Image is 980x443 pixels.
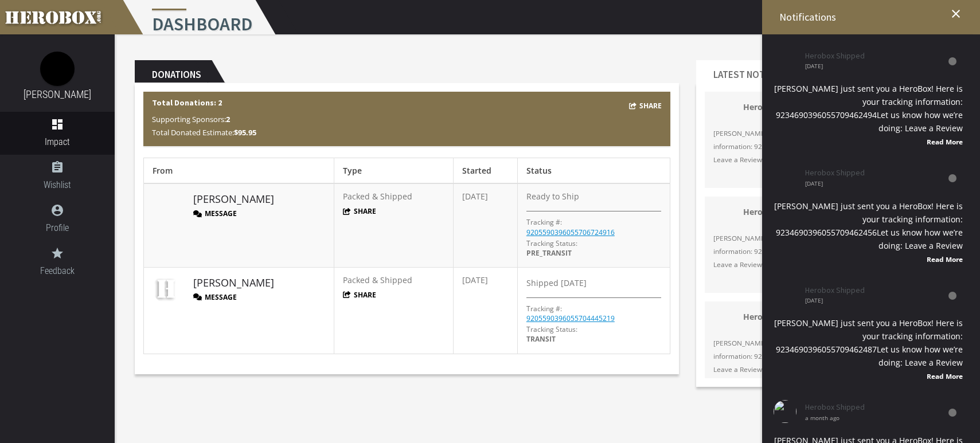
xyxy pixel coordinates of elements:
[453,267,517,354] td: [DATE]
[526,277,587,289] span: Shipped [DATE]
[343,206,376,216] button: Share
[779,10,836,23] span: Notifications
[713,271,943,284] a: Read More
[526,228,615,237] a: 9205590396055706724916
[927,254,963,264] a: Read More
[453,183,517,267] td: [DATE]
[526,334,556,344] span: TRANSIT
[927,137,963,146] a: Read More
[526,324,577,334] span: Tracking Status:
[343,191,412,202] span: Packed & Shipped
[50,117,64,131] i: dashboard
[805,415,954,421] span: a month ago
[713,336,943,376] span: [PERSON_NAME] just sent you a HeroBox! Here is your tracking information: 9234690396055709462487L...
[193,292,237,302] button: Message
[152,97,222,108] b: Total Donations: 2
[805,181,954,186] span: [DATE]
[629,99,662,112] button: Share
[713,207,736,230] img: 34099-202507161046300400.png
[774,49,797,72] img: 34099-202507161046300400.png
[193,192,274,207] a: [PERSON_NAME]
[774,283,797,306] img: 34099-202507161046300400.png
[526,248,572,258] span: PRE_TRANSIT
[805,168,954,177] h4: Herobox Shipped
[713,166,943,179] a: Read More
[135,60,212,83] h2: Donations
[453,158,517,184] th: Started
[343,290,376,300] button: Share
[805,403,954,411] h4: Herobox Shipped
[526,304,562,313] p: Tracking #:
[774,82,963,148] div: [PERSON_NAME] just sent you a HeroBox! Here is your tracking information: 9234690396055709462494L...
[24,88,91,100] a: [PERSON_NAME]
[713,232,943,271] span: [PERSON_NAME] just sent you a HeroBox! Here is your tracking information: 9234690396055709462456L...
[713,376,943,389] a: Read More
[774,166,797,189] img: 34099-202507161046300400.png
[774,199,963,266] div: [PERSON_NAME] just sent you a HeroBox! Here is your tracking information: 9234690396055709462456L...
[152,114,230,124] span: Supporting Sponsors:
[713,102,736,125] img: 34099-202507161046300400.png
[774,400,797,423] img: 2720-201905282041540400-optimized.jpeg
[40,52,75,86] img: image
[949,7,963,21] i: close
[152,127,256,138] span: Total Donated Estimate:
[517,158,670,184] th: Status
[743,206,812,217] strong: Herobox Shipped
[334,158,454,184] th: Type
[526,191,579,202] span: Ready to Ship
[774,316,963,383] div: [PERSON_NAME] just sent you a HeroBox! Here is your tracking information: 9234690396055709462487L...
[193,209,237,218] button: Message
[226,114,230,124] b: 2
[805,297,954,303] span: [DATE]
[743,311,812,322] strong: Herobox Shipped
[805,63,954,69] span: [DATE]
[193,276,274,291] a: [PERSON_NAME]
[713,127,943,166] span: [PERSON_NAME] just sent you a HeroBox! Here is your tracking information: 9234690396055709462494L...
[713,312,736,335] img: 34099-202507161046300400.png
[927,371,963,381] a: Read More
[526,313,615,323] a: 9205590396055704445219
[696,60,821,83] h2: Latest Notifications
[234,127,256,138] b: $95.95
[743,101,812,112] strong: Herobox Shipped
[153,275,181,303] img: image
[526,238,577,248] span: Tracking Status:
[805,52,954,60] h4: Herobox Shipped
[153,191,181,219] img: image
[805,286,954,295] h4: Herobox Shipped
[143,92,670,146] div: Total Donations: 2
[526,217,562,227] p: Tracking #:
[343,275,412,285] span: Packed & Shipped
[144,158,334,184] th: From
